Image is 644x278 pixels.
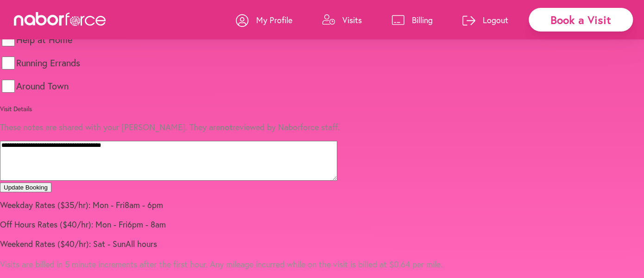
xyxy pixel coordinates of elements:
a: Logout [462,6,508,34]
span: 6pm - 8am [127,219,166,230]
span: 8am - 6pm [125,199,163,210]
span: ($ 40 /hr): [57,238,91,249]
span: Mon - Fri [95,219,127,230]
p: Visits [342,14,362,25]
span: All hours [126,238,157,249]
span: Mon - Fri [93,199,125,210]
label: Around Town [16,82,69,91]
strong: not [220,121,233,133]
label: Help at Home [16,35,72,44]
p: My Profile [256,14,292,25]
label: Running Errands [16,58,80,68]
p: Billing [412,14,433,25]
span: ($ 40 /hr): [60,219,93,230]
span: ($ 35 /hr): [57,199,90,210]
div: Book a Visit [529,8,633,32]
a: Billing [391,6,433,34]
span: Sat - Sun [93,238,126,249]
p: Logout [483,14,508,25]
a: My Profile [236,6,292,34]
a: Visits [322,6,362,34]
